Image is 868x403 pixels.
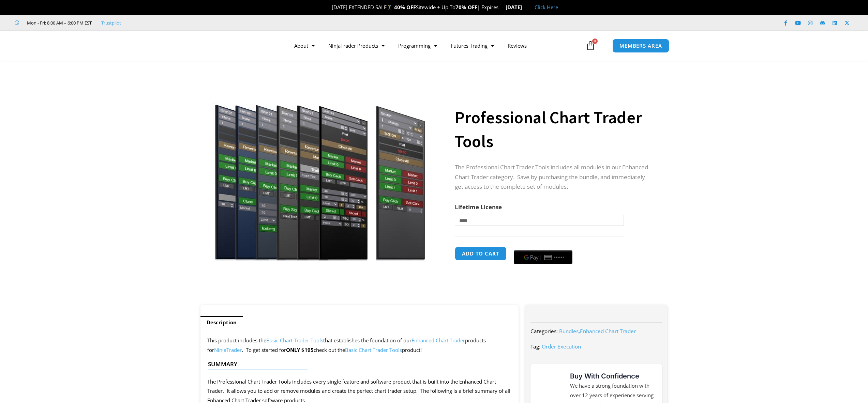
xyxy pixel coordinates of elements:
span: Categories: [530,328,558,335]
a: Bundles [559,328,579,335]
span: , [559,328,636,335]
a: Enhanced Chart Trader [580,328,636,335]
a: Basic Chart Trader Tools [266,337,323,344]
a: Order Execution [542,343,581,350]
nav: Menu [287,38,584,53]
img: ProfessionalToolsBundlePage [210,73,430,261]
a: Reviews [501,38,534,53]
text: •••••• [554,255,564,260]
strong: 70% OFF [455,4,477,11]
span: 0 [592,38,598,44]
a: Basic Chart Trader Tools [345,346,402,353]
img: LogoAI | Affordable Indicators – NinjaTrader [190,33,263,58]
img: 🏌️‍♂️ [387,5,392,10]
a: Description [200,316,243,329]
a: Futures Trading [444,38,501,53]
a: Clear options [455,229,465,234]
button: Buy with GPay [514,250,572,264]
span: MEMBERS AREA [619,43,662,48]
img: ⌛ [499,5,504,10]
a: MEMBERS AREA [612,39,669,53]
img: 🏭 [522,5,527,10]
a: Enhanced Chart Trader [411,337,465,344]
a: 0 [575,36,605,56]
a: NinjaTrader Products [321,38,391,53]
h1: Professional Chart Trader Tools [455,106,654,153]
img: mark thumbs good 43913 | Affordable Indicators – NinjaTrader [537,378,562,402]
label: Lifetime License [455,203,502,211]
strong: ONLY $195 [286,346,314,353]
button: Add to cart [455,247,507,261]
span: check out the product! [314,346,422,353]
h3: Buy With Confidence [570,371,655,381]
a: Trustpilot [101,19,121,27]
a: About [287,38,321,53]
a: Click Here [535,4,558,11]
p: This product includes the that establishes the foundation of our products for . To get started for [207,336,512,355]
iframe: Secure payment input frame [512,246,574,246]
strong: [DATE] [506,4,528,11]
h4: Summary [208,361,506,368]
p: The Professional Chart Trader Tools includes all modules in our Enhanced Chart Trader category. S... [455,162,654,192]
a: Programming [391,38,444,53]
span: Tag: [530,343,540,350]
span: Mon - Fri: 8:00 AM – 6:00 PM EST [25,19,92,27]
img: 🎉 [326,5,331,10]
strong: 40% OFF [394,4,416,11]
span: [DATE] EXTENDED SALE Sitewide + Up To | Expires [325,4,505,11]
a: NinjaTrader [214,346,242,353]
